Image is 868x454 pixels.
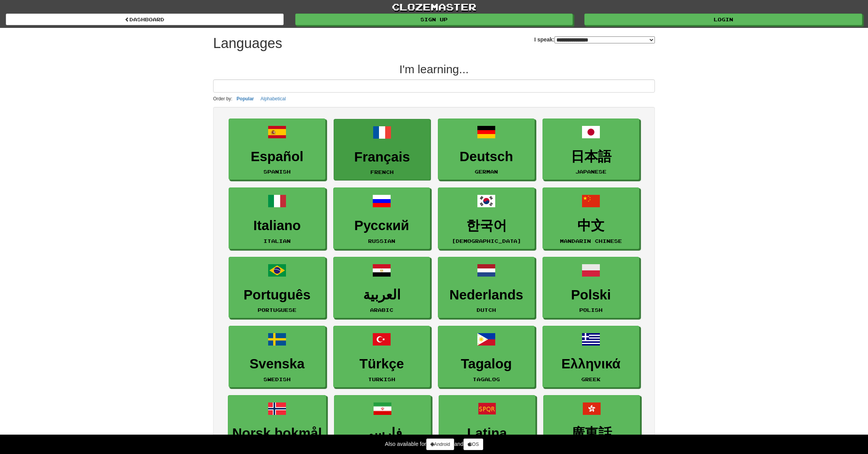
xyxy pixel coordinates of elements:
h3: Tagalog [442,356,530,371]
h3: 한국어 [442,218,530,233]
small: Arabic [370,307,393,313]
a: iOS [463,439,483,450]
button: Alphabetical [258,95,288,103]
a: العربيةArabic [333,257,430,318]
h3: Ελληνικά [547,356,635,371]
h3: 日本語 [547,149,635,164]
a: SvenskaSwedish [229,326,325,387]
a: 한국어[DEMOGRAPHIC_DATA] [438,187,535,249]
small: Mandarin Chinese [560,238,622,244]
small: Japanese [575,169,606,174]
a: TagalogTagalog [438,326,535,387]
a: 日本語Japanese [542,119,639,180]
select: I speak: [555,36,655,43]
small: French [370,169,394,175]
h3: Svenska [233,356,321,371]
h3: Latina [443,426,531,441]
a: Sign up [295,14,573,25]
small: Order by: [213,96,232,101]
h3: Türkçe [338,356,426,371]
h3: Español [233,149,321,164]
a: TürkçeTurkish [333,326,430,387]
a: dashboard [6,14,284,25]
small: [DEMOGRAPHIC_DATA] [452,238,521,244]
h3: العربية [338,287,426,303]
small: Swedish [263,377,291,382]
h3: فارسی [338,426,427,441]
a: EspañolSpanish [229,119,325,180]
small: Spanish [263,169,291,174]
small: Polish [579,307,603,313]
h2: I'm learning... [213,63,655,76]
a: ΕλληνικάGreek [542,326,639,387]
a: ItalianoItalian [229,187,325,249]
h1: Languages [213,36,282,51]
a: Login [584,14,862,25]
small: Dutch [477,307,496,313]
a: DeutschGerman [438,119,535,180]
h3: Polski [547,287,635,303]
h3: Русский [338,218,426,233]
button: Popular [234,95,257,103]
a: 中文Mandarin Chinese [542,187,639,249]
h3: Nederlands [442,287,530,303]
a: РусскийRussian [333,187,430,249]
h3: Italiano [233,218,321,233]
small: Italian [263,238,291,244]
a: FrançaisFrench [334,119,431,181]
small: Turkish [368,377,395,382]
a: Android [426,439,454,450]
small: German [475,169,498,174]
a: PolskiPolish [542,257,639,318]
h3: Deutsch [442,149,530,164]
small: Russian [368,238,395,244]
a: NederlandsDutch [438,257,535,318]
h3: Português [233,287,321,303]
h3: Français [338,150,426,165]
small: Tagalog [473,377,500,382]
h3: Norsk bokmål [232,426,322,441]
label: I speak: [534,36,655,43]
a: PortuguêsPortuguese [229,257,325,318]
small: Portuguese [258,307,296,313]
small: Greek [581,377,601,382]
h3: 中文 [547,218,635,233]
h3: 廣東話 [548,426,636,441]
